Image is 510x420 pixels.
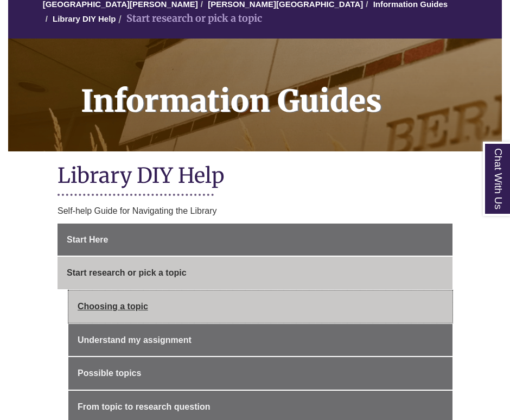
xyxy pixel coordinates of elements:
[53,14,116,23] a: Library DIY Help
[58,257,452,289] a: Start research or pick a topic
[58,224,452,256] a: Start Here
[67,235,108,244] span: Start Here
[58,206,217,215] span: Self-help Guide for Navigating the Library
[8,39,502,151] a: Information Guides
[58,162,452,191] h1: Library DIY Help
[68,324,452,357] a: Understand my assignment
[116,11,262,27] li: Start research or pick a topic
[69,39,502,137] h1: Information Guides
[68,357,452,390] a: Possible topics
[67,268,187,277] span: Start research or pick a topic
[68,290,452,323] a: Choosing a topic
